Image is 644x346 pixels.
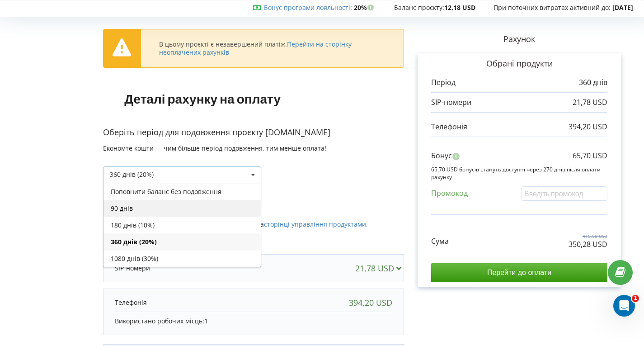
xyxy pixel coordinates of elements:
span: При поточних витратах активний до: [494,3,611,12]
a: Бонус програми лояльності [264,3,350,12]
div: 21,78 USD [355,264,405,273]
div: 360 днів (20%) [103,233,261,250]
a: Перейти на сторінку неоплачених рахунків [159,40,352,57]
strong: 20% [354,3,376,12]
p: SIP-номери [431,97,471,108]
div: Поповнити баланс без подовження [103,183,261,200]
p: Телефонія [115,298,147,307]
p: 21,78 USD [573,97,607,108]
strong: [DATE] [612,3,633,12]
p: 65,70 USD [573,151,607,161]
div: 394,20 USD [349,298,392,307]
p: Промокод [431,188,468,199]
span: Баланс проєкту: [394,3,444,12]
p: 415,98 USD [569,233,607,239]
span: 1 [632,295,639,302]
p: Період [431,77,456,88]
span: Економте кошти — чим більше період подовження, тим менше оплата! [103,144,326,152]
p: 350,28 USD [569,239,607,250]
div: 180 днів (10%) [103,217,261,233]
p: Сума [431,236,449,246]
div: В цьому проєкті є незавершений платіж. [159,40,385,57]
div: 90 днів [103,200,261,217]
p: Використано робочих місць: [115,317,392,326]
div: 1080 днів (30%) [103,250,261,267]
p: Обрані продукти [431,58,607,70]
span: 1 [204,317,208,325]
span: : [264,3,352,12]
input: Введіть промокод [522,186,607,200]
input: Перейти до оплати [431,263,607,282]
p: Оберіть період для подовження проєкту [DOMAIN_NAME] [103,127,404,138]
p: SIP-номери [115,264,150,273]
strong: 12,18 USD [444,3,475,12]
h1: Деталі рахунку на оплату [103,77,301,120]
p: 65,70 USD бонусів стануть доступні через 270 днів після оплати рахунку [431,166,607,181]
a: сторінці управління продуктами. [264,220,368,228]
p: 394,20 USD [569,122,607,132]
iframe: Intercom live chat [613,295,635,317]
p: Бонус [431,151,452,161]
div: 360 днів (20%) [110,171,154,178]
p: 360 днів [579,77,607,88]
p: Рахунок [404,33,635,45]
p: Телефонія [431,122,467,132]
